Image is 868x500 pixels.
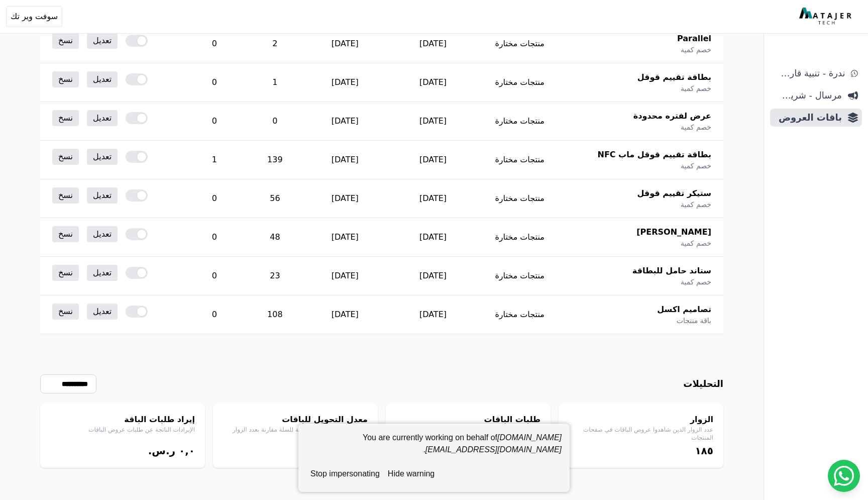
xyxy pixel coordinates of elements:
td: [DATE] [389,25,477,63]
a: نسخ [52,187,79,204]
bdi: ۰,۰ [179,445,195,457]
div: You are currently working on behalf of . [306,432,562,464]
td: [DATE] [389,218,477,257]
td: 0 [180,179,249,218]
span: ندرة - تنبية قارب علي النفاذ [774,66,845,80]
td: منتجات مختارة [477,63,563,102]
span: بطاقة تقييم قوقل [637,71,711,83]
a: نسخ [52,33,79,49]
td: [DATE] [389,257,477,295]
span: سوفت وير تك [11,11,58,23]
p: النسبة المئوية لمعدل الاضافة للسلة مقارنة بعدد الزوار [223,426,368,434]
a: نسخ [52,71,79,87]
td: منتجات مختارة [477,141,563,179]
td: منتجات مختارة [477,102,563,141]
td: منتجات مختارة [477,295,563,334]
h3: التحليلات [683,377,723,391]
a: تعديل [87,71,118,87]
td: 0 [180,257,249,295]
h4: معدل التحويل للباقات [223,414,368,426]
span: مرسال - شريط دعاية [774,88,842,103]
span: تصاميم اكسل [657,304,711,316]
a: نسخ [52,149,79,165]
a: نسخ [52,265,79,281]
a: تعديل [87,33,118,49]
td: 48 [249,218,301,257]
span: Parallel [677,33,711,45]
td: 0 [180,218,249,257]
td: منتجات مختارة [477,218,563,257]
td: [DATE] [389,63,477,102]
td: 0 [180,102,249,141]
a: تعديل [87,226,118,242]
span: ستاند حامل للبطاقة [632,265,711,277]
td: [DATE] [389,102,477,141]
a: تعديل [87,187,118,204]
td: 1 [249,63,301,102]
td: [DATE] [301,63,389,102]
a: تعديل [87,149,118,165]
a: نسخ [52,226,79,242]
a: تعديل [87,110,118,126]
td: [DATE] [301,218,389,257]
span: باقة منتجات [677,316,711,326]
button: stop impersonating [306,464,384,484]
h4: طلبات الباقات [396,414,540,426]
span: خصم كمية [681,45,711,55]
img: MatajerTech Logo [799,8,854,26]
span: خصم كمية [681,238,711,248]
span: خصم كمية [681,83,711,93]
span: عرض لفتره محدودة [633,110,711,122]
td: 0 [180,25,249,63]
a: نسخ [52,304,79,320]
a: نسخ [52,110,79,126]
td: [DATE] [301,25,389,63]
td: 0 [180,295,249,334]
span: خصم كمية [681,277,711,287]
td: 56 [249,179,301,218]
td: [DATE] [389,295,477,334]
td: [DATE] [389,179,477,218]
a: تعديل [87,265,118,281]
h4: إيراد طلبات الباقة [50,414,195,426]
button: سوفت وير تك [6,6,62,27]
p: الإيرادات الناتجة عن طلبات عروض الباقات [50,426,195,434]
span: ستيكر تقييم قوقل [637,187,711,199]
span: خصم كمية [681,122,711,132]
td: [DATE] [301,257,389,295]
button: hide warning [384,464,439,484]
td: [DATE] [389,141,477,179]
h4: الزوار [569,414,713,426]
td: 139 [249,141,301,179]
td: 0 [249,102,301,141]
td: 0 [180,63,249,102]
span: خصم كمية [681,199,711,210]
span: خصم كمية [681,161,711,171]
span: [PERSON_NAME] [636,226,711,238]
td: منتجات مختارة [477,257,563,295]
span: باقات العروض [774,111,842,125]
span: بطاقة تقييم قوقل ماب NFC [597,149,711,161]
td: 23 [249,257,301,295]
td: 108 [249,295,301,334]
td: منتجات مختارة [477,25,563,63]
td: منتجات مختارة [477,179,563,218]
td: [DATE] [301,141,389,179]
td: 2 [249,25,301,63]
td: [DATE] [301,295,389,334]
td: [DATE] [301,179,389,218]
p: عدد الزوار الذين شاهدوا عروض الباقات في صفحات المنتجات [569,426,713,442]
td: 1 [180,141,249,179]
a: تعديل [87,304,118,320]
span: ر.س. [148,445,175,457]
td: [DATE] [301,102,389,141]
div: ١٨٥ [569,444,713,458]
